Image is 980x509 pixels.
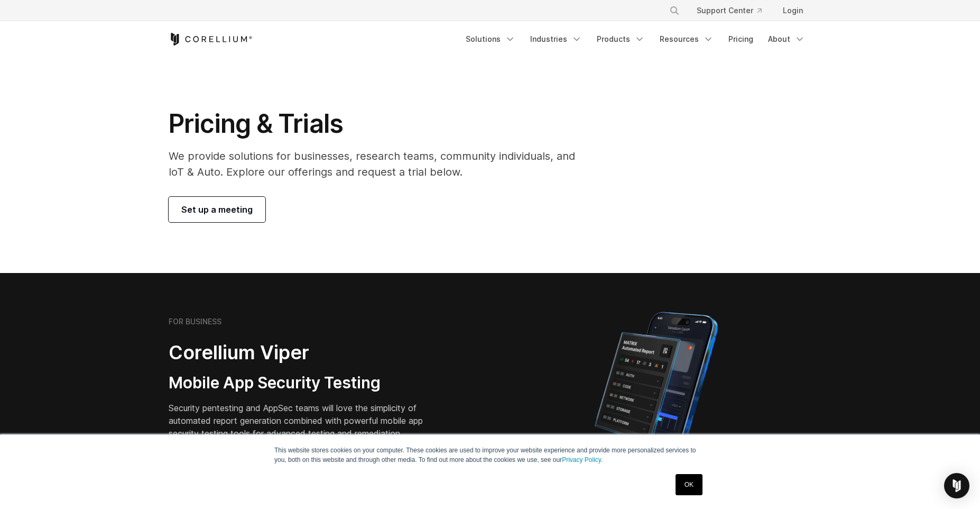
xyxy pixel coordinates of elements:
[169,33,253,46] a: Corellium Home
[169,108,590,140] h1: Pricing & Trials
[169,402,439,440] p: Security pentesting and AppSec teams will love the simplicity of automated report generation comb...
[657,1,811,20] div: Navigation Menu
[688,1,770,20] a: Support Center
[562,456,603,463] a: Privacy Policy.
[676,474,702,495] a: OK
[274,446,706,465] p: This website stores cookies on your computer. These cookies are used to improve your website expe...
[577,307,736,492] img: Corellium MATRIX automated report on iPhone showing app vulnerability test results across securit...
[590,30,651,49] a: Products
[762,30,811,49] a: About
[169,148,590,180] p: We provide solutions for businesses, research teams, community individuals, and IoT & Auto. Explo...
[524,30,588,49] a: Industries
[169,197,265,222] a: Set up a meeting
[665,1,684,20] button: Search
[774,1,811,20] a: Login
[169,317,221,326] h6: FOR BUSINESS
[653,30,720,49] a: Resources
[944,473,969,498] div: Open Intercom Messenger
[722,30,760,49] a: Pricing
[169,341,439,365] h2: Corellium Viper
[169,373,439,393] h3: Mobile App Security Testing
[459,30,811,49] div: Navigation Menu
[181,203,253,216] span: Set up a meeting
[459,30,522,49] a: Solutions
